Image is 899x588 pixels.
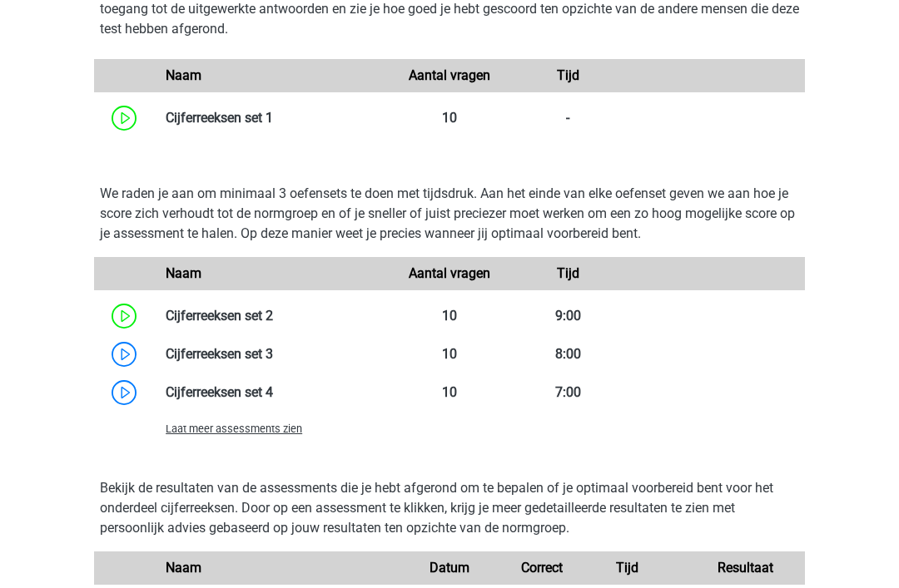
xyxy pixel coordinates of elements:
div: Naam [153,264,390,284]
div: Tijd [568,558,686,578]
div: Tijd [509,66,627,86]
div: Cijferreeksen set 4 [153,383,390,403]
div: Aantal vragen [390,66,509,86]
span: Laat meer assessments zien [166,422,302,435]
div: Datum [390,558,509,578]
p: We raden je aan om minimaal 3 oefensets te doen met tijdsdruk. Aan het einde van elke oefenset ge... [100,184,799,244]
p: Bekijk de resultaten van de assessments die je hebt afgerond om te bepalen of je optimaal voorber... [100,478,799,538]
div: Resultaat [687,558,805,578]
div: Naam [153,66,390,86]
div: Aantal vragen [390,264,509,284]
div: Naam [153,558,390,578]
div: Cijferreeksen set 2 [153,306,390,326]
div: Cijferreeksen set 3 [153,344,390,364]
div: Correct [509,558,568,578]
div: Cijferreeksen set 1 [153,108,390,128]
div: Tijd [509,264,627,284]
